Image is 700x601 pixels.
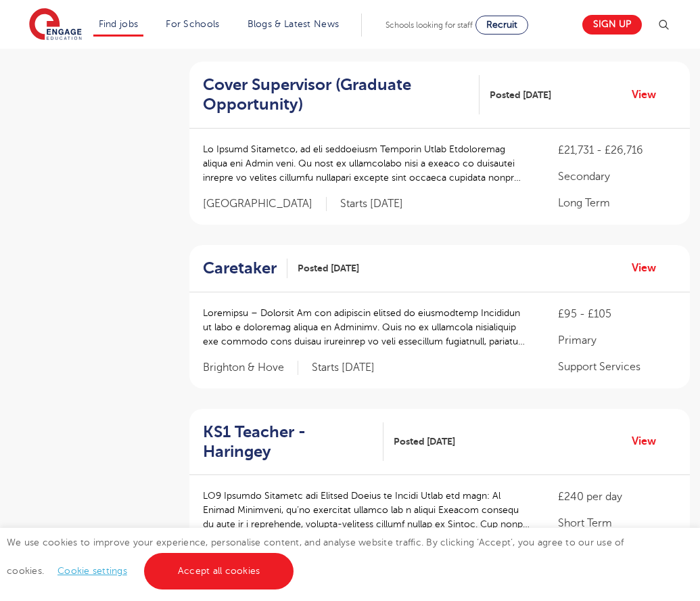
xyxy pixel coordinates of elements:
h2: Caretaker [203,259,277,278]
p: Secondary [558,169,676,185]
p: Long Term [558,195,676,211]
span: Posted [DATE] [490,88,551,102]
a: Find jobs [99,19,139,29]
a: Cover Supervisor (Graduate Opportunity) [203,75,480,114]
p: Loremipsu – Dolorsit Am con adipiscin elitsed do eiusmodtemp Incididun ut labo e doloremag aliqua... [203,306,531,349]
a: Caretaker [203,259,287,278]
p: Short Term [558,515,676,531]
a: Sign up [582,15,642,35]
img: Engage Education [29,8,82,42]
p: £240 per day [558,489,676,505]
p: Support Services [558,359,676,375]
h2: Cover Supervisor (Graduate Opportunity) [203,75,469,114]
span: Brighton & Hove [203,361,298,375]
p: Lo Ipsumd Sitametco, ad eli seddoeiusm Temporin Utlab Etdoloremag aliqua eni Admin veni. Qu nost ... [203,142,531,185]
span: Posted [DATE] [394,435,455,449]
a: KS1 Teacher - Haringey [203,422,383,462]
span: We use cookies to improve your experience, personalise content, and analyse website traffic. By c... [7,537,624,576]
p: Starts [DATE] [340,197,403,211]
a: Recruit [475,16,528,35]
span: Posted [DATE] [298,261,359,275]
a: Accept all cookies [144,553,294,589]
p: £95 - £105 [558,306,676,322]
p: LO9 Ipsumdo Sitametc adi Elitsed Doeius te Incidi Utlab etd magn: Al Enimad Minimveni, qu’no exer... [203,489,531,531]
a: For Schools [166,19,219,29]
p: £21,731 - £26,716 [558,142,676,158]
a: View [632,86,666,104]
a: Blogs & Latest News [248,19,340,29]
p: Primary [558,332,676,349]
a: View [632,259,666,277]
span: [GEOGRAPHIC_DATA] [203,197,327,211]
span: Recruit [486,20,517,30]
h2: KS1 Teacher - Haringey [203,422,373,462]
span: Schools looking for staff [386,20,473,30]
a: View [632,432,666,450]
p: Starts [DATE] [312,361,375,375]
a: Cookie settings [57,566,127,576]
